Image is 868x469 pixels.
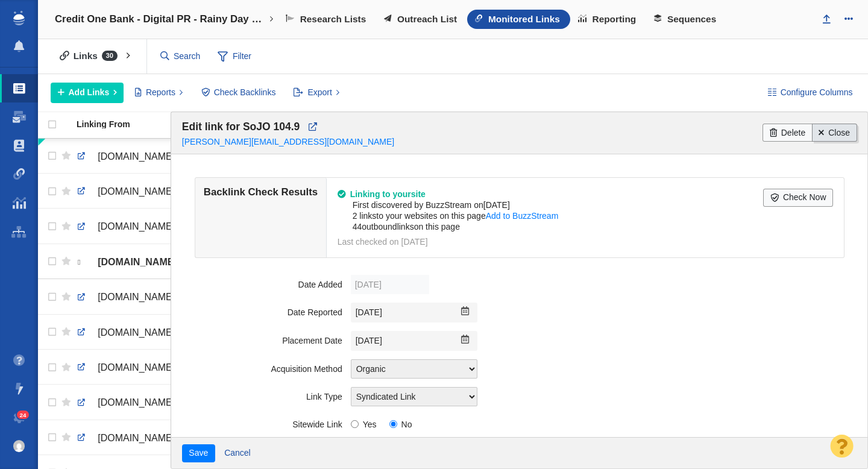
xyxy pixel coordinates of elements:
[182,275,351,290] label: Date Added
[781,86,853,99] span: Configure Columns
[77,216,186,237] a: [DOMAIN_NAME][URL]
[77,392,186,413] a: [DOMAIN_NAME][URL]
[77,428,186,449] a: [DOMAIN_NAME][URL]
[397,222,414,231] span: links
[570,10,646,29] a: Reporting
[146,86,175,99] span: Reports
[353,221,764,232] li: outbound on this page
[182,331,351,346] label: Placement Date
[182,359,351,374] label: Acquisition Method
[77,252,186,272] a: [DOMAIN_NAME][URL]
[182,415,351,430] label: Sitewide Link
[204,186,318,198] h4: Backlink Check Results
[300,14,366,25] span: Research Lists
[194,83,283,103] button: Check Backlinks
[182,444,215,462] button: Save
[77,146,186,167] a: [DOMAIN_NAME][URL]
[353,200,764,210] li: First discovered by BuzzStream on
[69,86,110,99] span: Add Links
[761,83,860,103] button: Configure Columns
[182,303,351,318] label: Date Reported
[483,200,510,210] span: [DATE]
[467,10,570,29] a: Monitored Links
[77,181,186,202] a: [DOMAIN_NAME][URL]
[182,137,394,146] a: [PERSON_NAME][EMAIL_ADDRESS][DOMAIN_NAME]
[98,151,200,162] span: [DOMAIN_NAME][URL]
[98,292,200,302] span: [DOMAIN_NAME][URL]
[486,211,559,221] a: Add to BuzzStream
[51,83,124,103] button: Add Links
[307,86,332,99] span: Export
[488,14,560,25] span: Monitored Links
[13,11,24,25] img: buzzstream_logo_iconsimple.png
[77,287,186,307] a: [DOMAIN_NAME][URL]
[338,189,426,199] strong: Linking to your
[763,189,833,207] a: Check Now
[397,14,457,25] span: Outreach List
[376,10,467,29] a: Outreach List
[351,415,377,430] label: Yes
[13,440,25,452] img: 8a21b1a12a7554901d364e890baed237
[287,83,347,103] button: Export
[353,211,357,221] span: 2
[98,433,200,443] span: [DOMAIN_NAME][URL]
[98,327,200,338] span: [DOMAIN_NAME][URL]
[389,420,397,428] input: No
[593,14,637,25] span: Reporting
[17,411,30,420] span: 24
[812,124,857,142] a: Close
[77,323,186,343] a: [DOMAIN_NAME][URL]
[98,257,203,267] span: [DOMAIN_NAME][URL]
[98,221,200,231] span: [DOMAIN_NAME][URL]
[156,46,206,67] input: Search
[218,444,258,462] a: Cancel
[353,222,362,231] span: 44
[77,120,196,130] a: Linking From
[278,10,376,29] a: Research Lists
[128,83,190,103] button: Reports
[353,210,764,221] li: to your websites on this page
[351,275,429,294] label: [DATE]
[646,10,726,29] a: Sequences
[411,189,426,199] span: site
[98,186,200,197] span: [DOMAIN_NAME][URL]
[389,415,412,430] label: No
[338,236,764,247] div: Last checked on [DATE]
[55,13,266,25] h4: Credit One Bank - Digital PR - Rainy Day Fund
[214,86,276,99] span: Check Backlinks
[210,45,259,68] span: Filter
[359,211,376,221] span: links
[77,357,186,378] a: [DOMAIN_NAME][URL]
[98,362,200,373] span: [DOMAIN_NAME][URL]
[182,121,300,133] span: Edit link for SoJO 104.9
[98,397,200,408] span: [DOMAIN_NAME][URL]
[351,420,359,428] input: Yes
[182,387,351,402] label: Link Type
[667,14,716,25] span: Sequences
[77,120,196,128] div: Linking From
[763,124,812,142] a: Delete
